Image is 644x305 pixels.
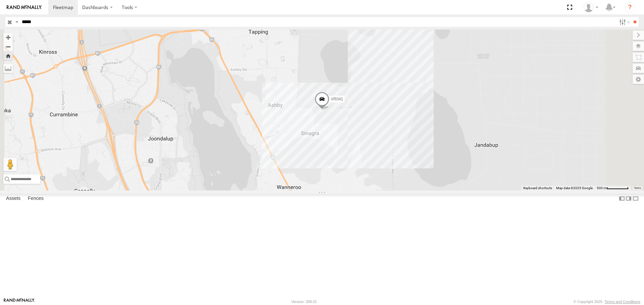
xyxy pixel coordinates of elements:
span: Map data ©2025 Google [556,186,593,190]
button: Drag Pegman onto the map to open Street View [3,158,17,171]
button: Keyboard shortcuts [523,186,552,190]
button: Zoom Home [3,51,13,60]
span: 500 m [597,186,606,190]
a: Terms and Conditions [605,300,640,304]
div: Version: 308.01 [291,300,317,304]
button: Zoom out [3,42,13,51]
button: Map scale: 500 m per 62 pixels [595,186,631,190]
a: Visit our Website [4,298,35,305]
label: Map Settings [633,75,644,84]
label: Fences [24,194,47,204]
div: © Copyright 2025 - [574,300,640,304]
label: Search Query [14,17,19,27]
label: Assets [3,194,24,204]
div: Luke Walker [581,2,601,12]
span: VR041 [331,97,343,102]
label: Dock Summary Table to the Right [625,194,632,204]
a: Terms (opens in new tab) [634,186,641,189]
label: Hide Summary Table [632,194,639,204]
label: Measure [3,64,13,73]
img: rand-logo.svg [7,5,42,10]
button: Zoom in [3,33,13,42]
label: Search Filter Options [616,17,631,27]
label: Dock Summary Table to the Left [619,194,625,204]
i: ? [625,2,635,13]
